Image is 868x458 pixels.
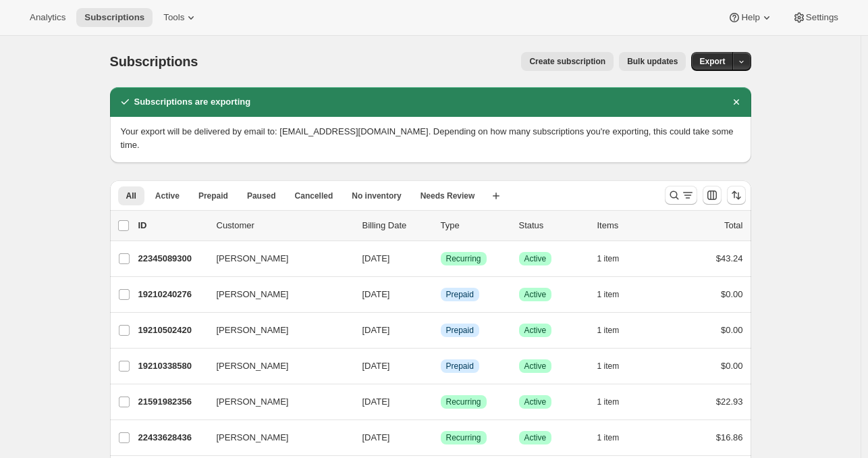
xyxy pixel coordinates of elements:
[446,397,481,407] span: Recurring
[209,391,344,413] button: [PERSON_NAME]
[217,288,289,301] span: [PERSON_NAME]
[138,252,206,265] p: 22345089300
[217,395,289,409] span: [PERSON_NAME]
[597,285,634,304] button: 1 item
[524,361,547,372] span: Active
[138,392,743,411] div: 21591982356[PERSON_NAME][DATE]SuccessRecurringSuccessActive1 item$22.93
[138,324,206,337] p: 19210502420
[597,321,634,340] button: 1 item
[597,428,634,447] button: 1 item
[519,219,587,232] p: Status
[721,325,743,335] span: $0.00
[138,359,206,373] p: 19210338580
[76,8,153,27] button: Subscriptions
[362,397,390,407] span: [DATE]
[138,357,743,376] div: 19210338580[PERSON_NAME][DATE]InfoPrepaidSuccessActive1 item$0.00
[138,428,743,447] div: 22433628436[PERSON_NAME][DATE]SuccessRecurringSuccessActive1 item$16.86
[703,186,722,205] button: Customize table column order and visibility
[155,190,180,201] span: Active
[110,54,198,69] span: Subscriptions
[217,252,289,265] span: [PERSON_NAME]
[524,325,547,336] span: Active
[721,361,743,371] span: $0.00
[362,361,390,371] span: [DATE]
[217,324,289,337] span: [PERSON_NAME]
[597,289,620,300] span: 1 item
[362,325,390,335] span: [DATE]
[138,219,206,232] p: ID
[138,395,206,409] p: 21591982356
[597,392,634,411] button: 1 item
[446,253,481,264] span: Recurring
[134,95,251,109] h2: Subscriptions are exporting
[138,321,743,340] div: 19210502420[PERSON_NAME][DATE]InfoPrepaidSuccessActive1 item$0.00
[727,93,746,111] button: Dismiss notification
[217,359,289,373] span: [PERSON_NAME]
[217,431,289,444] span: [PERSON_NAME]
[138,219,743,232] div: IDCustomerBilling DateTypeStatusItemsTotal
[529,56,605,67] span: Create subscription
[362,253,390,263] span: [DATE]
[485,186,507,205] button: Create new view
[446,325,474,336] span: Prepaid
[716,253,743,263] span: $43.24
[198,190,228,201] span: Prepaid
[138,288,206,301] p: 19210240276
[665,186,697,205] button: Search and filter results
[209,248,344,270] button: [PERSON_NAME]
[727,186,746,205] button: Sort the results
[295,190,333,201] span: Cancelled
[724,219,742,232] p: Total
[446,432,481,443] span: Recurring
[597,361,620,372] span: 1 item
[716,432,743,442] span: $16.86
[421,190,475,201] span: Needs Review
[597,357,634,376] button: 1 item
[22,8,74,27] button: Analytics
[441,219,508,232] div: Type
[446,289,474,300] span: Prepaid
[597,432,620,443] span: 1 item
[524,397,547,407] span: Active
[121,126,734,150] span: Your export will be delivered by email to: [EMAIL_ADDRESS][DOMAIN_NAME]. Depending on how many su...
[524,289,547,300] span: Active
[446,361,474,372] span: Prepaid
[155,8,206,27] button: Tools
[524,432,547,443] span: Active
[721,289,743,299] span: $0.00
[163,12,184,23] span: Tools
[138,285,743,304] div: 19210240276[PERSON_NAME][DATE]InfoPrepaidSuccessActive1 item$0.00
[691,52,733,71] button: Export
[741,12,759,23] span: Help
[627,56,678,67] span: Bulk updates
[209,355,344,377] button: [PERSON_NAME]
[784,8,846,27] button: Settings
[524,253,547,264] span: Active
[597,249,634,268] button: 1 item
[699,56,725,67] span: Export
[126,190,136,201] span: All
[362,289,390,299] span: [DATE]
[716,397,743,407] span: $22.93
[521,52,614,71] button: Create subscription
[138,431,206,444] p: 22433628436
[597,397,620,407] span: 1 item
[30,12,65,23] span: Analytics
[720,8,781,27] button: Help
[352,190,401,201] span: No inventory
[209,284,344,305] button: [PERSON_NAME]
[84,12,144,23] span: Subscriptions
[138,249,743,268] div: 22345089300[PERSON_NAME][DATE]SuccessRecurringSuccessActive1 item$43.24
[806,12,838,23] span: Settings
[247,190,276,201] span: Paused
[597,253,620,264] span: 1 item
[217,219,352,232] p: Customer
[597,325,620,336] span: 1 item
[209,427,344,449] button: [PERSON_NAME]
[362,432,390,442] span: [DATE]
[597,219,665,232] div: Items
[362,219,430,232] p: Billing Date
[209,320,344,341] button: [PERSON_NAME]
[619,52,686,71] button: Bulk updates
